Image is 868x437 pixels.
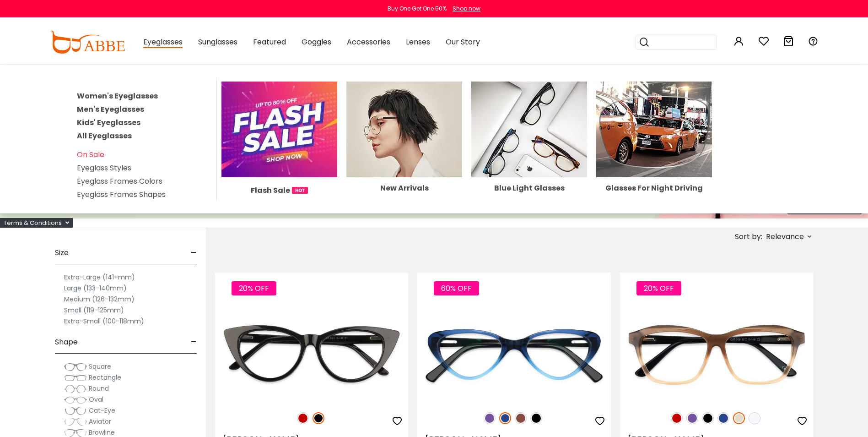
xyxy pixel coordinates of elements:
img: Cat-Eye.png [64,406,87,415]
label: Extra-Small (100-118mm) [64,316,144,327]
span: Flash Sale [251,185,290,196]
a: On Sale [77,149,104,160]
div: Shop now [453,5,480,13]
a: Eyeglass Frames Shapes [77,189,166,200]
span: Lenses [406,37,430,47]
a: New Arrivals [346,124,462,192]
div: New Arrivals [346,185,462,192]
div: Buy One Get One 50% [388,5,447,13]
img: Blue Hannah - Acetate ,Universal Bridge Fit [417,306,610,402]
span: 60% OFF [434,281,479,295]
img: Brown [515,412,527,424]
a: Kids' Eyeglasses [77,117,140,128]
span: Goggles [302,37,331,47]
div: Glasses For Night Driving [596,185,712,192]
img: Black [530,412,542,424]
img: Black Nora - Acetate ,Universal Bridge Fit [215,306,408,402]
img: Translucent [749,412,760,424]
img: Red [671,412,683,424]
img: Round.png [64,384,87,393]
img: Black [702,412,714,424]
label: Medium (126-132mm) [64,294,135,305]
img: Oval.png [64,395,87,404]
a: Eyeglass Styles [77,163,131,173]
span: Aviator [89,417,111,426]
span: Sunglasses [198,37,237,47]
label: Large (133-140mm) [64,283,127,294]
a: Eyeglass Frames Colors [77,176,162,186]
img: Blue [717,412,729,424]
img: Black [313,412,324,424]
label: Extra-Large (141+mm) [64,272,135,283]
span: Oval [89,395,103,404]
span: Our Story [446,37,480,47]
span: Cat-Eye [89,406,115,415]
img: Flash Sale [221,82,337,177]
img: Purple [686,412,698,424]
img: 1724998894317IetNH.gif [292,187,308,194]
span: - [191,242,197,264]
span: Shape [55,331,78,353]
a: All Eyeglasses [77,131,132,141]
img: Rectangle.png [64,373,87,382]
a: Shop now [448,5,480,12]
img: Blue Light Glasses [471,82,587,177]
img: Aviator.png [64,417,87,426]
img: New Arrivals [346,82,462,177]
a: Men's Eyeglasses [77,104,144,115]
span: Round [89,384,109,393]
span: 20% OFF [232,281,276,295]
span: Browline [89,428,115,437]
img: Purple [484,412,496,424]
label: Small (119-125mm) [64,305,124,316]
a: Flash Sale [221,124,337,196]
span: Rectangle [89,373,121,382]
a: Blue Light Glasses [471,124,587,192]
img: abbeglasses.com [50,31,125,54]
img: Square.png [64,362,87,371]
img: Cream [733,412,745,424]
a: Glasses For Night Driving [596,124,712,192]
span: Eyeglasses [143,37,183,48]
span: Accessories [347,37,390,47]
span: Square [89,362,111,371]
span: 20% OFF [636,281,681,295]
span: Featured [253,37,286,47]
span: Size [55,242,69,264]
span: Sort by: [735,231,762,242]
div: Blue Light Glasses [471,185,587,192]
img: Blue [499,412,511,424]
img: Cream Sonia - Acetate ,Eyeglasses [620,306,813,402]
span: - [191,331,197,353]
span: Relevance [766,229,804,245]
img: Glasses For Night Driving [596,82,712,177]
img: Red [297,412,309,424]
a: Women's Eyeglasses [77,91,158,101]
